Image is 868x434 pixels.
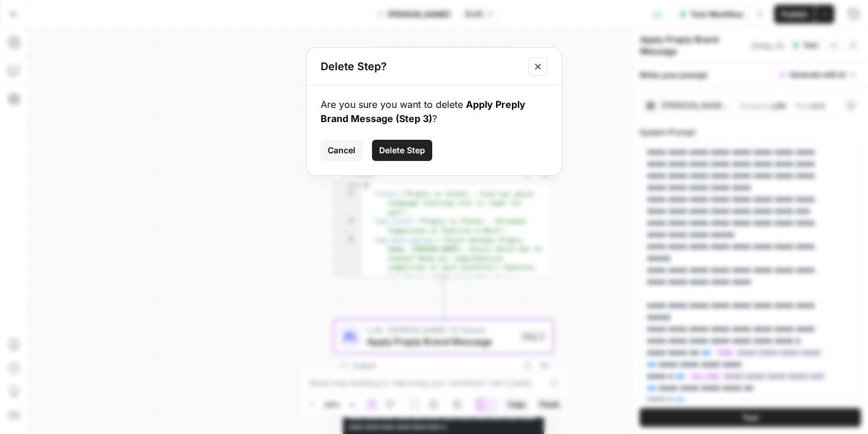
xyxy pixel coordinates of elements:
div: Are you sure you want to delete ? [321,97,547,126]
button: Cancel [321,140,363,161]
button: Close modal [528,57,547,76]
h2: Delete Step? [321,58,521,75]
span: Delete Step [379,144,425,156]
span: Cancel [328,144,355,156]
button: Delete Step [372,140,432,161]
